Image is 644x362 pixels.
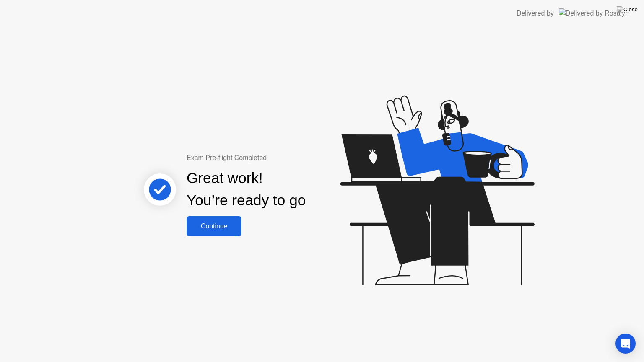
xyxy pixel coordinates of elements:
[187,153,360,163] div: Exam Pre-flight Completed
[187,167,306,212] div: Great work! You’re ready to go
[189,222,239,230] div: Continue
[615,334,636,354] div: Open Intercom Messenger
[517,8,554,18] div: Delivered by
[559,8,629,18] img: Delivered by Rosalyn
[187,216,241,236] button: Continue
[617,6,638,13] img: Close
